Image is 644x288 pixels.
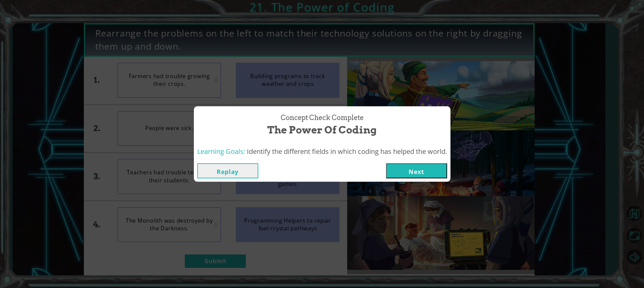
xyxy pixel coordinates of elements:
span: Learning Goals: [197,147,245,156]
span: Identify the different fields in which coding has helped the world. [247,147,447,156]
button: Next [386,163,447,178]
span: Concept Check Complete [281,113,364,123]
span: The Power of Coding [267,123,377,137]
button: Replay [197,163,258,178]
